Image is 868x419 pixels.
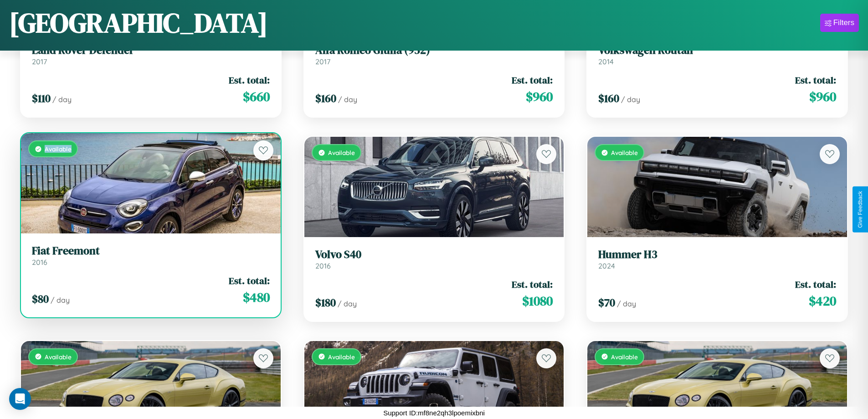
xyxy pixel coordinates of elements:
h3: Volvo S40 [315,248,553,261]
span: $ 420 [809,292,836,310]
span: 2017 [315,57,330,66]
span: Available [328,149,355,156]
h3: Hummer H3 [598,248,836,261]
span: / day [617,299,636,308]
div: Open Intercom Messenger [9,388,31,410]
span: Available [328,353,355,361]
h3: Fiat Freemont [32,244,270,258]
span: $ 180 [315,295,336,310]
span: $ 160 [598,91,619,106]
h3: Alfa Romeo Giulia (952) [315,44,553,57]
span: $ 110 [32,91,51,106]
span: Est. total: [512,73,553,87]
span: / day [338,95,357,104]
span: $ 960 [526,88,553,106]
div: Filters [833,18,854,27]
a: Alfa Romeo Giulia (952)2017 [315,44,553,66]
span: $ 960 [809,88,836,106]
span: / day [52,95,72,104]
p: Support ID: mf8ne2qh3lpoemixbni [383,407,485,419]
span: / day [621,95,640,104]
span: Available [45,145,72,153]
h1: [GEOGRAPHIC_DATA] [9,4,268,41]
button: Filters [820,14,859,32]
span: 2017 [32,57,47,66]
a: Land Rover Defender2017 [32,44,270,66]
span: 2016 [315,261,331,270]
a: Volvo S402016 [315,248,553,270]
span: $ 660 [243,88,270,106]
span: Est. total: [229,73,270,87]
span: $ 1080 [522,292,553,310]
span: / day [338,299,357,308]
span: Available [45,353,72,361]
span: $ 480 [243,288,270,306]
span: $ 70 [598,295,615,310]
span: Est. total: [512,278,553,291]
span: Available [611,149,638,156]
span: $ 160 [315,91,336,106]
span: Available [611,353,638,361]
span: / day [51,295,70,305]
span: Est. total: [229,274,270,287]
a: Fiat Freemont2016 [32,244,270,267]
span: Est. total: [795,278,836,291]
h3: Volkswagen Routan [598,44,836,57]
a: Volkswagen Routan2014 [598,44,836,66]
span: $ 80 [32,291,49,306]
span: Est. total: [795,73,836,87]
span: 2024 [598,261,615,270]
div: Give Feedback [857,191,863,228]
span: 2016 [32,258,47,267]
span: 2014 [598,57,614,66]
h3: Land Rover Defender [32,44,270,57]
a: Hummer H32024 [598,248,836,270]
